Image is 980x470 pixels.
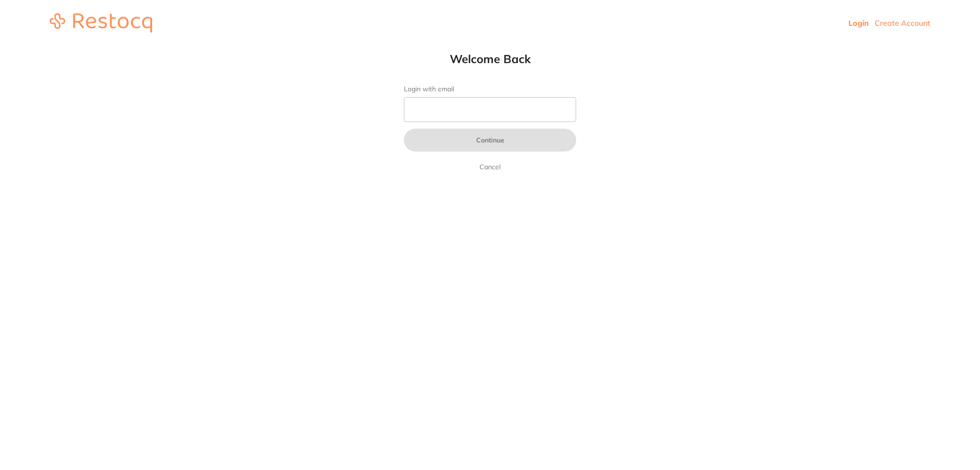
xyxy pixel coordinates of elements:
a: Create Account [875,18,930,28]
label: Login with email [404,85,576,93]
h1: Welcome Back [385,52,595,66]
img: restocq_logo.svg [50,13,152,33]
a: Login [848,18,869,28]
a: Cancel [478,161,502,173]
button: Continue [404,129,576,152]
